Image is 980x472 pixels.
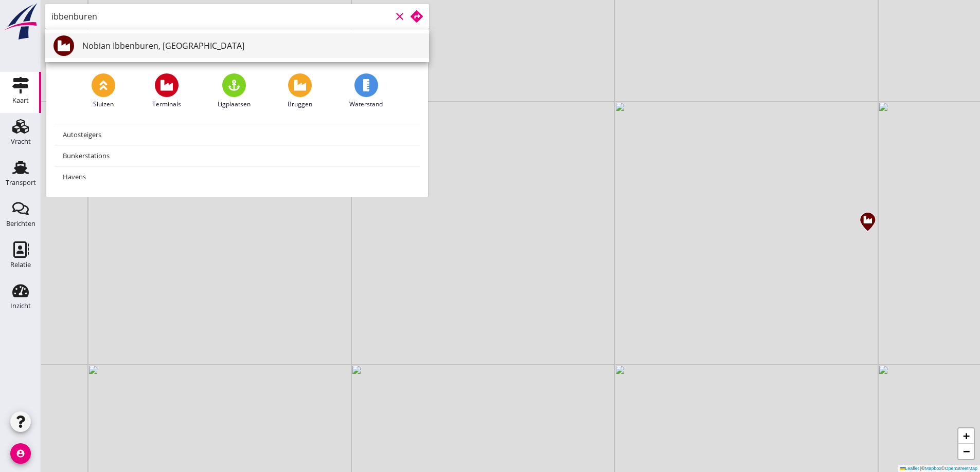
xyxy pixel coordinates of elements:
div: Berichten [6,220,35,227]
a: Mapbox [925,466,941,471]
div: © © [898,465,980,472]
a: Terminals [152,73,181,109]
div: Kaart [12,97,29,104]
div: Bunkerstations [63,149,412,162]
span: Sluizen [93,100,114,109]
div: Vracht [11,138,31,145]
span: Bruggen [288,100,312,109]
div: Nobian Ibbenburen, [GEOGRAPHIC_DATA] [82,40,421,52]
span: Ligplaatsen [218,100,251,109]
img: Marker [859,211,877,233]
a: Waterstand [349,73,383,109]
a: OpenStreetMap [945,466,977,471]
a: Sluizen [92,73,115,109]
a: Zoom out [958,444,974,459]
a: Zoom in [958,428,974,444]
div: Autosteigers [63,128,412,141]
span: + [963,429,970,442]
div: Havens [63,171,412,183]
span: | [920,466,921,471]
a: Ligplaatsen [218,73,251,109]
input: Zoek faciliteit [51,8,391,25]
i: clear [394,10,406,23]
div: Relatie [10,261,31,268]
span: Terminals [152,100,181,109]
span: Waterstand [349,100,383,109]
div: Inzicht [10,303,31,309]
div: Transport [6,179,36,186]
img: logo-small.a267ee39.svg [2,3,39,41]
i: account_circle [10,443,31,464]
a: Bruggen [288,73,312,109]
span: − [963,445,970,458]
a: Leaflet [900,466,919,471]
